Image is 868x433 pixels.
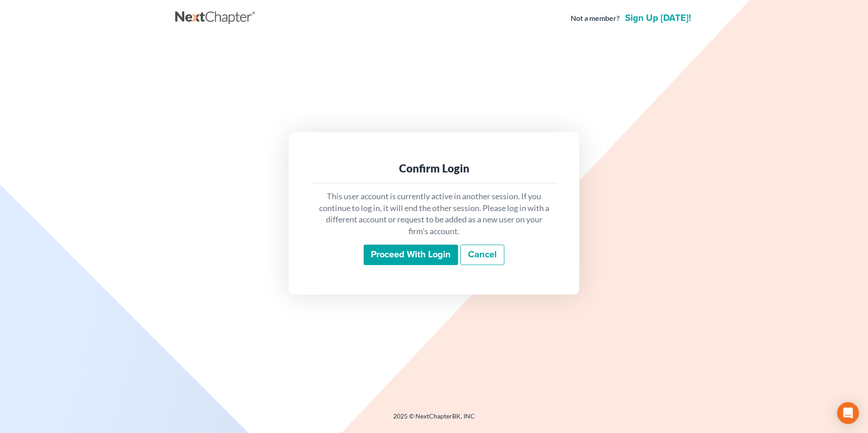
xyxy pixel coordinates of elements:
div: Open Intercom Messenger [837,402,859,424]
a: Cancel [460,245,504,266]
strong: Not a member? [571,13,620,24]
p: This user account is currently active in another session. If you continue to log in, it will end ... [318,191,550,237]
a: Sign up [DATE]! [623,14,693,23]
input: Proceed with login [364,245,458,266]
div: 2025 © NextChapterBK, INC [175,412,693,428]
div: Confirm Login [318,161,550,176]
